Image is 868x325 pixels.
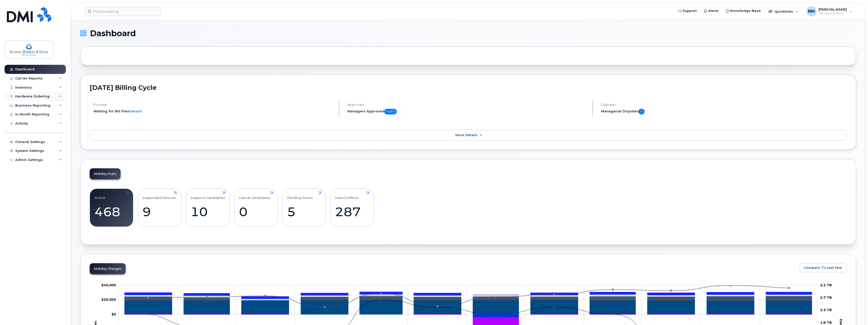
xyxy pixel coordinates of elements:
[101,297,116,301] g: $0
[820,308,832,312] tspan: 2.3 TB
[335,204,369,219] div: 287
[455,133,478,137] span: More Details
[90,30,136,37] span: Dashboard
[191,191,225,224] a: Suspend Candidates10
[95,191,129,224] a: Active468
[820,295,832,299] tspan: 2.7 TB
[101,283,116,287] g: $0
[95,204,129,219] div: 468
[111,312,116,316] tspan: $0
[239,191,273,224] a: Cancel Candidates0
[90,84,847,91] h2: [DATE] Billing Cycle
[287,191,321,224] a: Pending Status5
[799,263,847,272] button: Compare To Last Year
[142,191,177,224] a: Suspended Devices9
[384,109,397,114] span: 0 of 0
[820,320,832,324] tspan: 1.8 TB
[191,204,225,219] div: 10
[124,296,812,301] g: Roaming
[101,297,116,301] tspan: $20,000
[601,109,847,114] h5: Managerial Disputes
[95,191,105,200] div: Active
[191,191,225,200] div: Suspend Candidates
[287,191,313,200] div: Pending Status
[124,300,812,314] g: Rate Plan
[130,109,142,113] a: details
[335,191,369,224] a: Data Conflicts287
[804,265,842,270] span: Compare To Last Year
[820,283,832,287] tspan: 3.2 TB
[93,109,334,114] li: Waiting for Bill Files
[142,191,176,200] div: Suspended Devices
[347,103,588,107] h4: Approvals
[638,109,645,114] span: 0
[335,191,359,200] div: Data Conflicts
[142,204,177,219] div: 9
[287,204,321,219] div: 5
[239,191,270,200] div: Cancel Candidates
[347,109,588,114] h5: Managers Approved
[601,103,847,107] h4: Disputes
[93,103,334,107] h4: Process
[239,204,273,219] div: 0
[101,283,116,287] tspan: $40,000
